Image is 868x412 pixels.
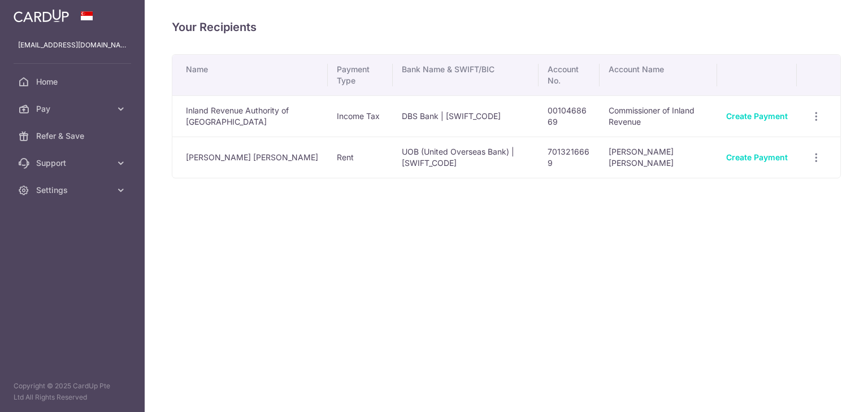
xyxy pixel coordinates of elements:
td: [PERSON_NAME] [PERSON_NAME] [600,137,717,178]
span: Settings [36,185,111,196]
td: Income Tax [328,95,393,137]
span: Pay [36,103,111,115]
td: Commissioner of Inland Revenue [600,95,717,137]
td: Inland Revenue Authority of [GEOGRAPHIC_DATA] [172,95,328,137]
a: Create Payment [726,111,788,121]
td: DBS Bank | [SWIFT_CODE] [393,95,539,137]
span: Refer & Save [36,130,111,142]
th: Payment Type [328,55,393,95]
td: UOB (United Overseas Bank) | [SWIFT_CODE] [393,137,539,178]
a: Create Payment [726,152,788,162]
th: Account No. [539,55,600,95]
td: [PERSON_NAME] [PERSON_NAME] [172,137,328,178]
td: Rent [328,137,393,178]
span: Home [36,76,111,87]
th: Account Name [600,55,717,95]
p: [EMAIL_ADDRESS][DOMAIN_NAME] [18,40,127,51]
th: Bank Name & SWIFT/BIC [393,55,539,95]
img: CardUp [14,9,69,23]
td: 0010468669 [539,95,600,137]
span: Support [36,157,111,169]
th: Name [172,55,328,95]
td: 7013216669 [539,137,600,178]
iframe: Opens a widget where you can find more information [796,378,857,406]
h4: Your Recipients [172,18,841,36]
